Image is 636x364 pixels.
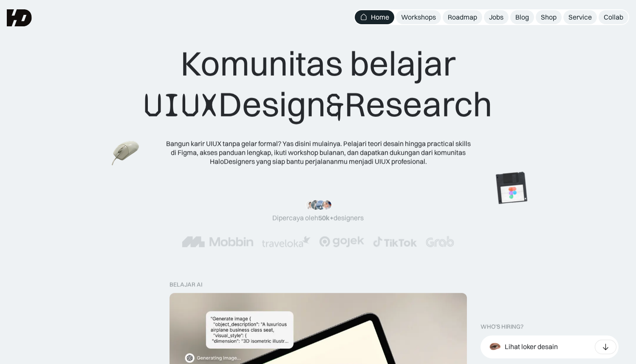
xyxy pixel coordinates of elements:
a: Home [355,10,394,24]
a: Collab [599,10,628,24]
div: Shop [541,13,557,22]
div: belajar ai [170,281,202,288]
div: Komunitas belajar Design Research [144,43,492,126]
div: Bangun karir UIUX tanpa gelar formal? Yas disini mulainya. Pelajari teori desain hingga practical... [165,139,471,166]
div: WHO’S HIRING? [481,323,523,330]
a: Roadmap [443,10,482,24]
div: Roadmap [448,13,477,22]
div: Jobs [489,13,503,22]
a: Service [563,10,597,24]
a: Workshops [396,10,441,24]
a: Shop [536,10,562,24]
div: Service [568,13,592,22]
div: Blog [515,13,529,22]
div: Home [371,13,389,22]
div: Workshops [401,13,436,22]
span: UIUX [144,85,218,126]
div: Collab [604,13,623,22]
a: Jobs [484,10,509,24]
a: Blog [510,10,534,24]
div: Lihat loker desain [505,342,558,351]
span: 50k+ [318,214,334,222]
span: & [326,85,345,126]
div: Dipercaya oleh designers [272,214,364,223]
